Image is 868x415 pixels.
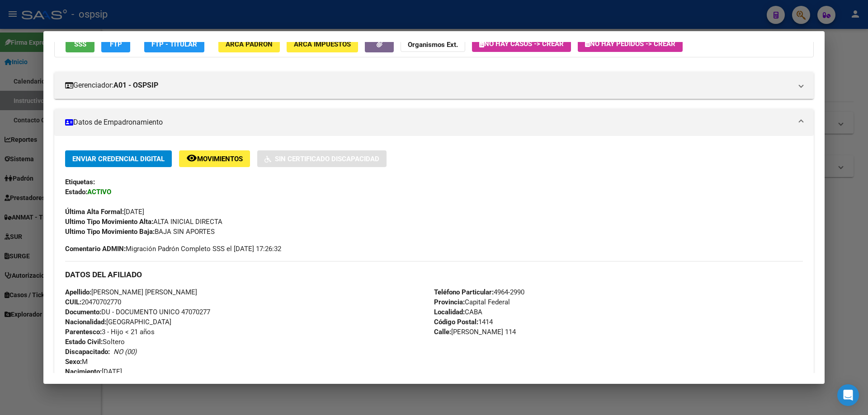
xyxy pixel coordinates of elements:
strong: Localidad: [434,308,465,316]
span: M [65,358,88,366]
strong: Nacionalidad: [65,318,106,326]
span: No hay casos -> Crear [479,40,564,48]
strong: Organismos Ext. [408,41,458,49]
span: [PERSON_NAME] [PERSON_NAME] [65,288,197,296]
span: Soltero [65,338,125,346]
span: ARCA Impuestos [294,40,351,48]
strong: Comentario ADMIN: [65,245,126,253]
mat-panel-title: Gerenciador: [65,80,792,91]
strong: Calle: [434,328,451,336]
span: FTP - Titular [151,40,197,48]
span: Movimientos [197,155,243,163]
span: 3 - Hijo < 21 años [65,328,155,336]
button: ARCA Padrón [218,36,280,52]
button: Organismos Ext. [401,36,465,52]
strong: Etiquetas: [65,178,95,186]
i: NO (00) [113,348,137,356]
strong: Sexo: [65,358,82,366]
button: No hay Pedidos -> Crear [578,36,683,52]
span: [DATE] [65,208,144,216]
strong: Estado Civil: [65,338,103,346]
span: BAJA SIN APORTES [65,228,215,236]
span: 4964-2990 [434,288,524,296]
span: ARCA Padrón [226,40,273,48]
mat-panel-title: Datos de Empadronamiento [65,117,792,128]
span: DU - DOCUMENTO UNICO 47070277 [65,308,210,316]
strong: Apellido: [65,288,91,296]
strong: Nacimiento: [65,368,102,376]
span: CABA [434,308,482,316]
span: [DATE] [65,368,122,376]
span: [GEOGRAPHIC_DATA] [65,318,171,326]
strong: Estado: [65,188,87,196]
span: No hay Pedidos -> Crear [585,40,675,48]
strong: A01 - OSPSIP [113,80,158,91]
button: FTP - Titular [144,36,204,52]
button: SSS [66,36,94,52]
button: Enviar Credencial Digital [65,150,172,167]
h3: DATOS DEL AFILIADO [65,270,803,280]
span: Enviar Credencial Digital [72,155,165,163]
mat-expansion-panel-header: Gerenciador:A01 - OSPSIP [54,72,814,99]
strong: Código Postal: [434,318,478,326]
span: 1414 [434,318,493,326]
strong: Documento: [65,308,101,316]
strong: Ultimo Tipo Movimiento Alta: [65,218,153,226]
button: No hay casos -> Crear [472,36,571,52]
button: Movimientos [179,150,250,167]
span: [PERSON_NAME] 114 [434,328,516,336]
span: ALTA INICIAL DIRECTA [65,218,222,226]
span: Migración Padrón Completo SSS el [DATE] 17:26:32 [65,244,281,254]
strong: Parentesco: [65,328,102,336]
span: 20470702770 [65,298,121,306]
span: Capital Federal [434,298,510,306]
button: Sin Certificado Discapacidad [257,150,387,167]
strong: Última Alta Formal: [65,208,124,216]
mat-icon: remove_red_eye [186,153,197,163]
span: Sin Certificado Discapacidad [275,155,379,163]
strong: Provincia: [434,298,465,306]
strong: Teléfono Particular: [434,288,494,296]
div: Open Intercom Messenger [837,384,859,406]
strong: Discapacitado: [65,348,110,356]
mat-expansion-panel-header: Datos de Empadronamiento [54,109,814,136]
strong: CUIL: [65,298,81,306]
button: ARCA Impuestos [287,36,358,52]
span: FTP [110,40,122,48]
strong: Ultimo Tipo Movimiento Baja: [65,228,155,236]
button: FTP [101,36,130,52]
span: SSS [74,40,86,48]
strong: ACTIVO [87,188,111,196]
